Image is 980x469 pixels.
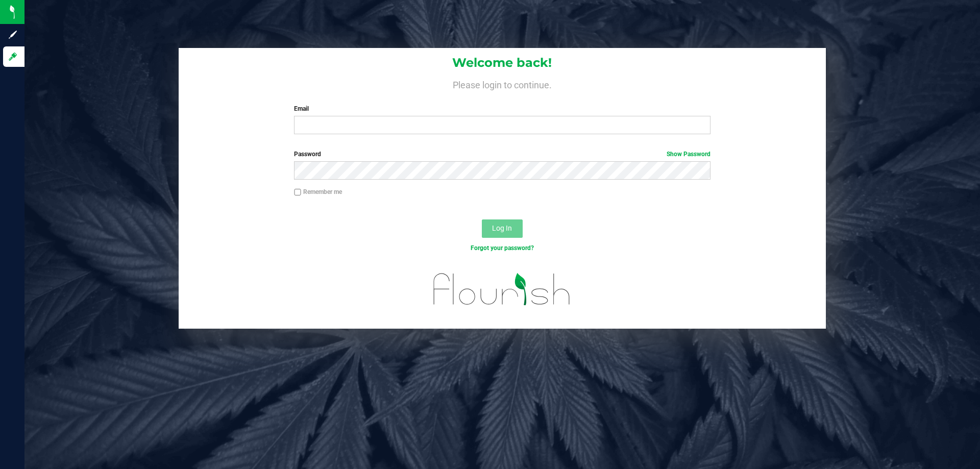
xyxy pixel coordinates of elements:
[179,56,826,69] h1: Welcome back!
[294,151,321,158] span: Password
[667,151,710,158] a: Show Password
[294,104,710,113] label: Email
[8,30,18,40] inline-svg: Sign up
[179,78,826,90] h4: Please login to continue.
[492,224,512,232] span: Log In
[294,189,301,196] input: Remember me
[294,187,342,196] label: Remember me
[482,219,523,238] button: Log In
[8,52,18,62] inline-svg: Log in
[471,244,534,252] a: Forgot your password?
[421,263,583,315] img: flourish_logo.svg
